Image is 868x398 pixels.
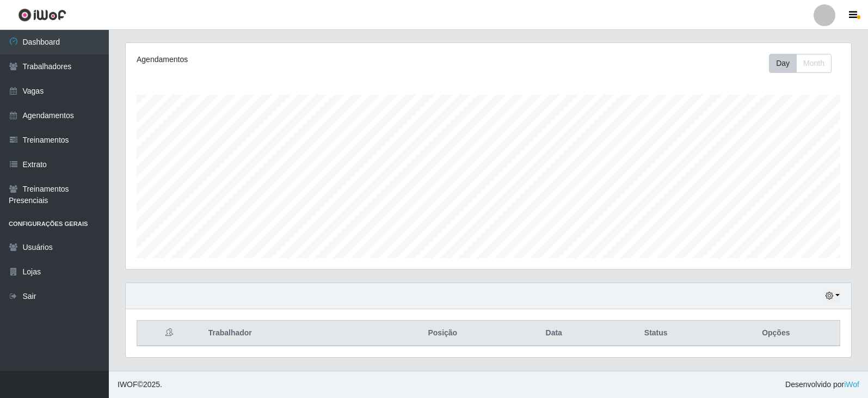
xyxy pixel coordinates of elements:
[785,379,859,390] span: Desenvolvido por
[844,380,859,389] a: iWof
[137,54,420,65] div: Agendamentos
[769,54,832,73] div: First group
[712,321,840,346] th: Opções
[202,321,377,346] th: Trabalhador
[769,54,840,73] div: Toolbar with button groups
[118,380,138,389] span: IWOF
[796,54,832,73] button: Month
[377,321,508,346] th: Posição
[600,321,712,346] th: Status
[118,379,162,390] span: © 2025 .
[18,8,66,22] img: CoreUI Logo
[769,54,797,73] button: Day
[508,321,600,346] th: Data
